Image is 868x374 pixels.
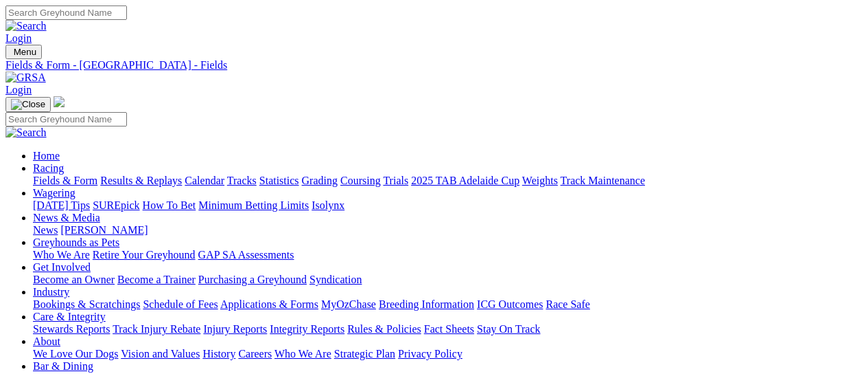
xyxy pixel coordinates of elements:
[117,274,196,285] a: Become a Trainer
[347,323,421,335] a: Rules & Policies
[203,323,267,335] a: Injury Reports
[33,199,90,211] a: [DATE] Tips
[33,286,69,298] a: Industry
[33,199,863,212] div: Wagering
[33,274,115,285] a: Become an Owner
[11,99,45,110] img: Close
[54,96,64,107] img: logo-grsa-white.png
[33,335,60,347] a: About
[60,224,148,236] a: [PERSON_NAME]
[33,224,58,236] a: News
[198,199,309,211] a: Minimum Betting Limits
[5,84,32,96] a: Login
[33,224,863,236] div: News & Media
[411,175,519,186] a: 2025 TAB Adelaide Cup
[340,175,381,186] a: Coursing
[5,32,32,44] a: Login
[477,323,540,335] a: Stay On Track
[33,150,60,162] a: Home
[270,323,344,335] a: Integrity Reports
[227,175,257,186] a: Tracks
[477,298,543,310] a: ICG Outcomes
[33,249,863,261] div: Greyhounds as Pets
[33,348,863,360] div: About
[561,175,645,186] a: Track Maintenance
[302,175,338,186] a: Grading
[33,298,140,310] a: Bookings & Scratchings
[424,323,474,335] a: Fact Sheets
[321,298,376,310] a: MyOzChase
[5,59,863,71] a: Fields & Form - [GEOGRAPHIC_DATA] - Fields
[198,249,294,261] a: GAP SA Assessments
[238,348,272,360] a: Careers
[33,298,863,311] div: Industry
[5,71,46,84] img: GRSA
[33,323,110,335] a: Stewards Reports
[143,199,196,211] a: How To Bet
[33,274,863,286] div: Get Involved
[33,175,863,187] div: Racing
[5,97,51,112] button: Toggle navigation
[33,162,64,174] a: Racing
[5,126,47,139] img: Search
[5,20,47,32] img: Search
[312,199,344,211] a: Isolynx
[259,175,299,186] a: Statistics
[33,175,97,186] a: Fields & Form
[33,311,106,322] a: Care & Integrity
[185,175,224,186] a: Calendar
[121,348,200,360] a: Vision and Values
[33,348,118,360] a: We Love Our Dogs
[5,45,42,59] button: Toggle navigation
[379,298,474,310] a: Breeding Information
[33,323,863,335] div: Care & Integrity
[334,348,395,360] a: Strategic Plan
[5,112,127,126] input: Search
[546,298,589,310] a: Race Safe
[33,249,90,261] a: Who We Are
[5,5,127,20] input: Search
[522,175,558,186] a: Weights
[33,212,100,223] a: News & Media
[398,348,462,360] a: Privacy Policy
[33,360,93,372] a: Bar & Dining
[93,199,139,211] a: SUREpick
[143,298,218,310] a: Schedule of Fees
[33,187,75,199] a: Wagering
[383,175,408,186] a: Trials
[309,274,362,285] a: Syndication
[33,261,91,273] a: Get Involved
[14,47,36,57] span: Menu
[33,236,119,248] a: Greyhounds as Pets
[113,323,200,335] a: Track Injury Rebate
[100,175,182,186] a: Results & Replays
[198,274,307,285] a: Purchasing a Greyhound
[274,348,331,360] a: Who We Are
[93,249,196,261] a: Retire Your Greyhound
[202,348,235,360] a: History
[220,298,318,310] a: Applications & Forms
